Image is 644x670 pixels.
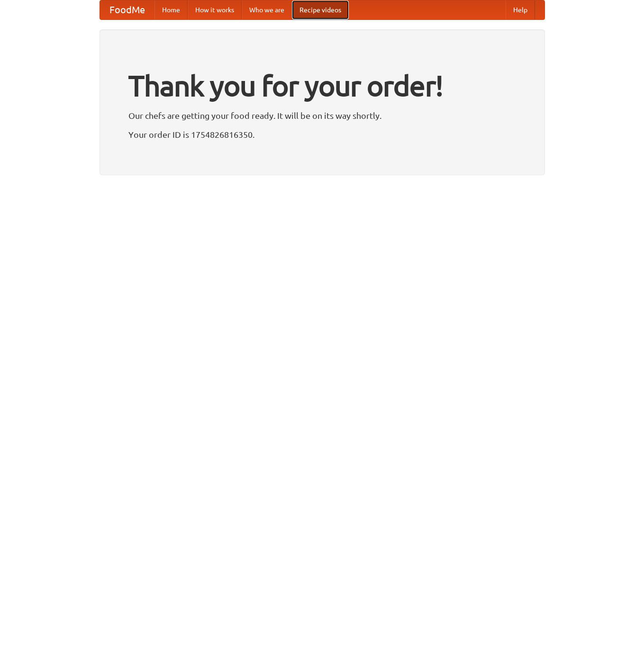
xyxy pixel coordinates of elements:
[154,0,188,19] a: Home
[128,127,516,142] p: Your order ID is 1754826816350.
[100,0,154,19] a: FoodMe
[242,0,292,19] a: Who we are
[188,0,242,19] a: How it works
[506,0,535,19] a: Help
[292,0,349,19] a: Recipe videos
[128,108,516,123] p: Our chefs are getting your food ready. It will be on its way shortly.
[128,63,516,108] h1: Thank you for your order!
